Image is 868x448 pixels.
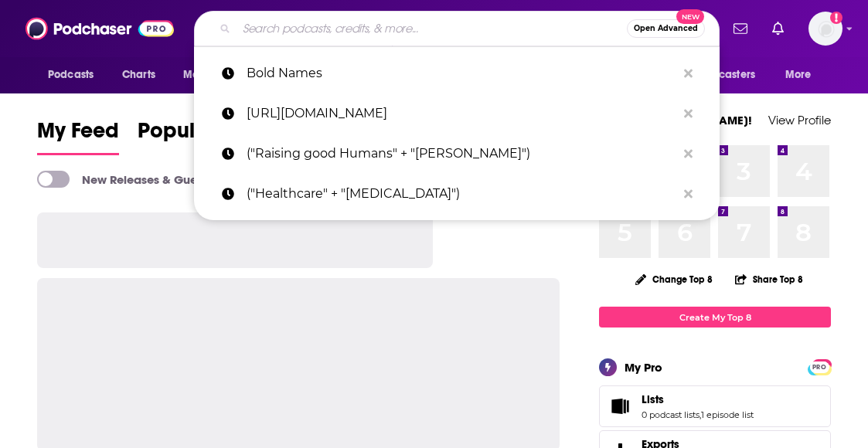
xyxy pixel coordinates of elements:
[138,117,269,153] span: Popular Feed
[676,9,704,24] span: New
[642,409,700,420] a: 0 podcast lists
[810,361,829,373] span: PRO
[37,117,119,155] a: My Feed
[808,12,842,46] span: Logged in as ryanmason4
[247,53,676,93] p: Bold Names
[37,117,119,153] span: My Feed
[599,307,831,328] a: Create My Top 8
[194,93,720,134] a: [URL][DOMAIN_NAME]
[247,93,676,134] p: https://podcasts.apple.com/us/podcast/bold-names/id1234320525
[247,174,676,214] p: ("Healthcare" + "Diabetes")
[700,409,701,420] span: ,
[830,12,842,24] svg: Add a profile image
[194,134,720,174] a: ("Raising good Humans" + "[PERSON_NAME]")
[183,64,238,86] span: Monitoring
[48,64,94,86] span: Podcasts
[172,60,258,90] button: open menu
[701,409,754,420] a: 1 episode list
[138,117,269,155] a: Popular Feed
[37,60,114,90] button: open menu
[642,392,754,406] a: Lists
[768,113,831,127] a: View Profile
[247,134,676,174] p: ("Raising good Humans" + "Aliza")
[599,385,831,427] span: Lists
[627,19,705,38] button: Open AdvancedNew
[810,361,829,372] a: PRO
[37,171,240,188] a: New Releases & Guests Only
[194,174,720,214] a: ("Healthcare" + "[MEDICAL_DATA]")
[671,60,778,90] button: open menu
[626,270,722,289] button: Change Top 8
[194,11,720,46] div: Search podcasts, credits, & more...
[766,15,790,42] a: Show notifications dropdown
[642,392,664,406] span: Lists
[194,53,720,93] a: Bold Names
[774,60,831,90] button: open menu
[26,14,174,43] img: Podchaser - Follow, Share and Rate Podcasts
[237,16,627,41] input: Search podcasts, credits, & more...
[808,12,842,46] button: Show profile menu
[785,64,812,86] span: More
[808,12,842,46] img: User Profile
[625,360,662,375] div: My Pro
[112,60,165,90] a: Charts
[727,15,754,42] a: Show notifications dropdown
[604,395,635,417] a: Lists
[734,264,804,294] button: Share Top 8
[634,25,698,32] span: Open Advanced
[122,64,155,86] span: Charts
